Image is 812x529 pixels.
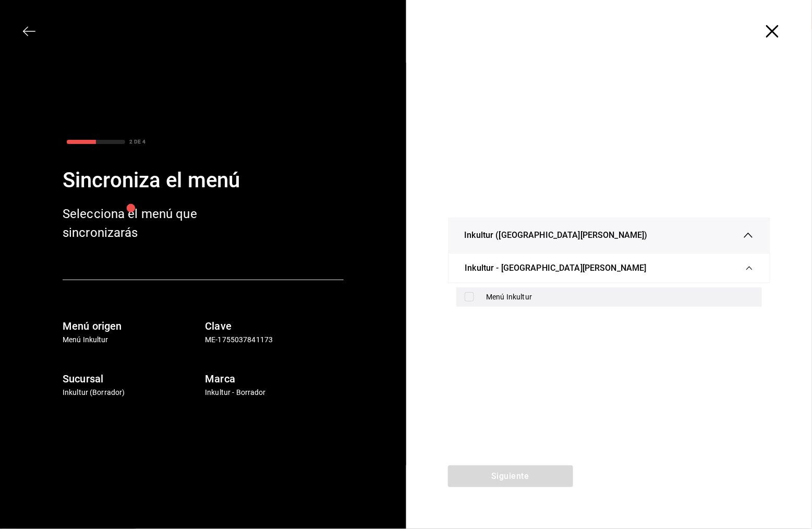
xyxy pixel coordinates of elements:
span: Inkultur - [GEOGRAPHIC_DATA][PERSON_NAME] [465,262,647,274]
p: ME-1755037841173 [205,334,343,345]
div: Menú Inkultur [487,292,754,303]
div: Sincroniza el menú [63,165,344,196]
h6: Marca [205,370,343,387]
p: Inkultur (Borrador) [63,387,201,398]
h6: Clave [205,318,343,334]
h6: Menú origen [63,318,201,334]
div: 2 DE 4 [129,138,146,146]
div: Selecciona el menú que sincronizarás [63,205,229,242]
p: Menú Inkultur [63,334,201,345]
h6: Sucursal [63,370,201,387]
span: Inkultur ([GEOGRAPHIC_DATA][PERSON_NAME]) [465,229,648,242]
p: Inkultur - Borrador [205,387,343,398]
